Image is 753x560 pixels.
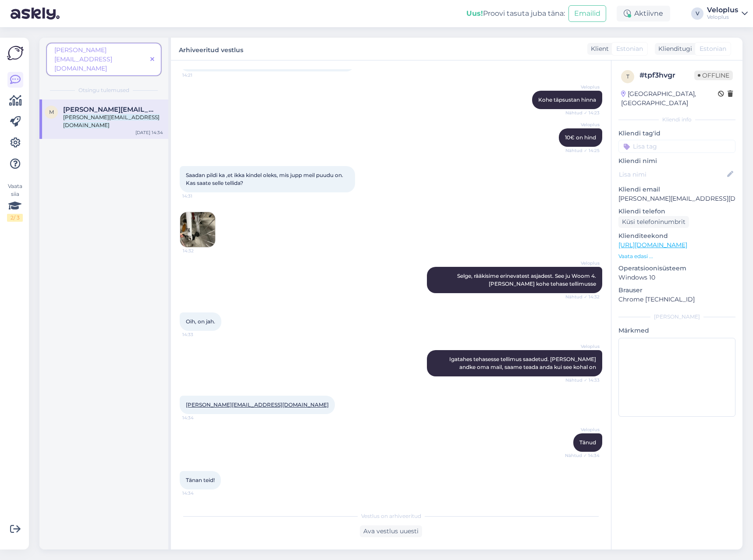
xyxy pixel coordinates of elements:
span: 14:34 [182,490,215,496]
p: Kliendi telefon [618,207,735,216]
span: Nähtud ✓ 14:32 [565,294,600,300]
span: 14:32 [183,248,216,254]
span: Offline [694,71,733,80]
input: Lisa nimi [619,170,725,179]
div: 2 / 3 [7,214,23,222]
div: Proovi tasuta juba täna: [466,8,565,19]
a: VeloplusVeloplus [707,7,748,21]
a: [URL][DOMAIN_NAME] [618,241,687,249]
span: t [626,73,629,80]
p: Brauser [618,286,735,295]
span: marion.ressar@gmail.com [63,106,154,113]
p: Klienditeekond [618,231,735,241]
span: Vestlus on arhiveeritud [361,512,421,520]
div: Kliendi info [618,116,735,124]
span: Veloplus [567,121,600,128]
span: Otsingu tulemused [78,86,129,94]
p: [PERSON_NAME][EMAIL_ADDRESS][DOMAIN_NAME] [618,194,735,203]
input: Lisa tag [618,140,735,153]
span: 10€ on hind [565,134,596,141]
img: Askly Logo [7,45,24,61]
span: Saadan pildi ka ,et ikka kindel oleks, mis jupp meil puudu on. Kas saate selle tellida? [186,172,345,186]
div: Veloplus [707,7,738,14]
span: 14:33 [182,331,215,338]
div: [DATE] 14:34 [135,129,163,136]
span: Estonian [616,44,643,53]
div: Küsi telefoninumbrit [618,216,689,228]
span: Veloplus [567,260,600,266]
div: [PERSON_NAME] [618,313,735,321]
span: Veloplus [567,84,600,90]
span: m [49,109,54,115]
a: [PERSON_NAME][EMAIL_ADDRESS][DOMAIN_NAME] [186,401,329,408]
div: # tpf3hvgr [639,70,694,81]
span: 14:31 [182,193,215,199]
span: Veloplus [567,426,600,433]
span: Selge, rääkisime erinevatest asjadest. See ju Woom 4. [PERSON_NAME] kohe tehase tellimusse [457,273,597,287]
div: [GEOGRAPHIC_DATA], [GEOGRAPHIC_DATA] [621,89,718,108]
div: Aktiivne [617,6,670,21]
p: Kliendi tag'id [618,129,735,138]
span: Nähtud ✓ 14:23 [565,110,600,116]
p: Kliendi email [618,185,735,194]
label: Arhiveeritud vestlus [179,43,243,55]
p: Märkmed [618,326,735,335]
div: Ava vestlus uuesti [360,525,422,537]
span: Tänud [579,439,596,446]
p: Chrome [TECHNICAL_ID] [618,295,735,304]
p: Kliendi nimi [618,156,735,166]
p: Vaata edasi ... [618,252,735,260]
div: Klienditugi [655,44,692,53]
span: Nähtud ✓ 14:34 [565,452,600,459]
span: Estonian [700,44,726,53]
span: Tänan teid! [186,477,215,483]
span: Nähtud ✓ 14:25 [565,147,600,154]
div: Veloplus [707,14,738,21]
span: 14:21 [182,72,215,78]
span: Igatahes tehasesse tellimus saadetud. [PERSON_NAME] andke oma mail, saame teada anda kui see koha... [449,356,597,370]
div: Klient [587,44,609,53]
span: 14:34 [182,415,215,421]
p: Windows 10 [618,273,735,282]
span: Kohe täpsustan hinna [538,96,596,103]
span: [PERSON_NAME][EMAIL_ADDRESS][DOMAIN_NAME] [54,46,112,72]
span: Nähtud ✓ 14:33 [565,377,600,383]
span: Oih, on jah. [186,318,215,325]
b: Uus! [466,9,483,18]
span: Veloplus [567,343,600,350]
p: Operatsioonisüsteem [618,264,735,273]
mark: [PERSON_NAME][EMAIL_ADDRESS][DOMAIN_NAME] [63,114,160,128]
div: V [691,7,703,20]
button: Emailid [568,5,606,22]
img: Attachment [180,212,215,247]
div: Vaata siia [7,182,23,222]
